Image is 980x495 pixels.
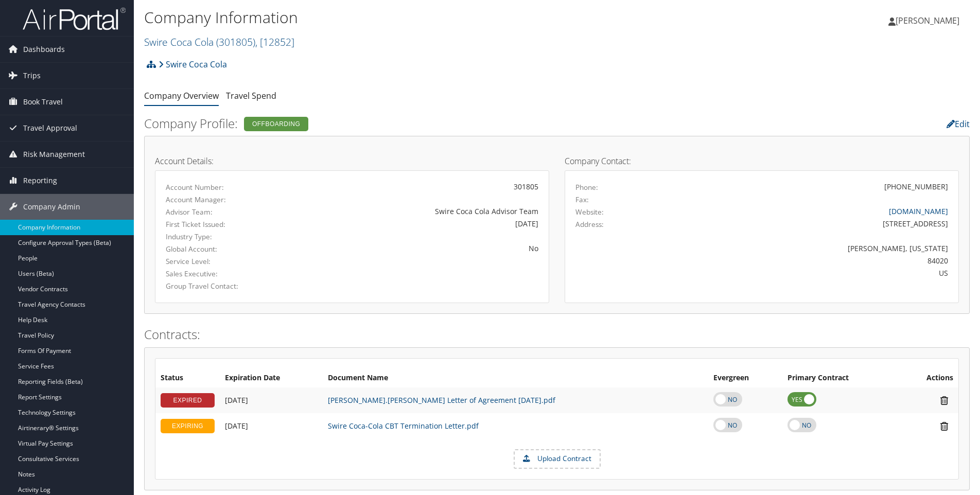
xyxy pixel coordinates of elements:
span: ( 301805 ) [216,35,255,49]
h4: Account Details: [155,157,549,165]
a: [DOMAIN_NAME] [889,206,948,216]
a: Swire Coca Cola [159,54,227,75]
th: Status [155,369,220,387]
label: Industry Type: [166,232,279,242]
i: Remove Contract [935,421,953,432]
div: No [295,243,538,254]
a: [PERSON_NAME] [888,5,970,36]
div: Swire Coca Cola Advisor Team [295,206,538,217]
label: Sales Executive: [166,269,279,279]
div: EXPIRED [161,393,215,408]
span: [DATE] [225,421,248,431]
th: Actions [898,369,958,387]
i: Remove Contract [935,395,953,406]
div: [PHONE_NUMBER] [884,181,948,192]
th: Document Name [323,369,708,387]
a: Travel Spend [226,90,276,101]
th: Primary Contract [782,369,898,387]
span: , [ 12852 ] [255,35,294,49]
h4: Company Contact: [565,157,959,165]
div: Add/Edit Date [225,396,318,405]
span: Book Travel [23,89,63,115]
label: Account Number: [166,182,279,192]
th: Evergreen [708,369,782,387]
label: Address: [575,219,604,229]
div: EXPIRING [161,419,215,433]
th: Expiration Date [220,369,323,387]
a: Edit [947,118,970,130]
span: Company Admin [23,194,80,220]
h2: Company Profile: [144,115,689,132]
a: [PERSON_NAME].[PERSON_NAME] Letter of Agreement [DATE].pdf [328,395,555,405]
img: airportal-logo.png [23,7,126,31]
span: Risk Management [23,142,85,167]
a: Swire Coca Cola [144,35,294,49]
div: 84020 [673,255,949,266]
h2: Contracts: [144,326,970,343]
div: [STREET_ADDRESS] [673,218,949,229]
span: [DATE] [225,395,248,405]
span: Dashboards [23,37,65,62]
label: Upload Contract [515,450,600,468]
span: Reporting [23,168,57,193]
label: Website: [575,207,604,217]
div: US [673,268,949,278]
label: Account Manager: [166,195,279,205]
label: Group Travel Contact: [166,281,279,291]
label: Service Level: [166,256,279,267]
div: Add/Edit Date [225,421,318,431]
span: Trips [23,63,41,89]
div: [DATE] [295,218,538,229]
label: Advisor Team: [166,207,279,217]
h1: Company Information [144,7,694,28]
span: [PERSON_NAME] [896,15,959,26]
a: Swire Coca-Cola CBT Termination Letter.pdf [328,421,479,431]
div: [PERSON_NAME], [US_STATE] [673,243,949,254]
label: Fax: [575,195,589,205]
div: 301805 [295,181,538,192]
label: First Ticket Issued: [166,219,279,229]
label: Phone: [575,182,598,192]
label: Global Account: [166,244,279,254]
div: Offboarding [244,117,308,131]
span: Travel Approval [23,115,77,141]
a: Company Overview [144,90,219,101]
